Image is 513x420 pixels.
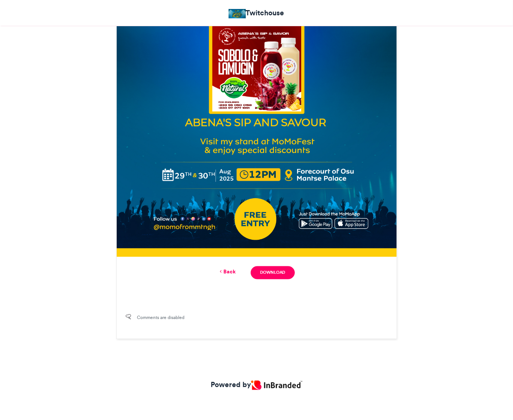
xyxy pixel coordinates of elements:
[229,9,245,18] img: Twitchouse Marketing
[229,7,284,18] a: Twitchouse
[137,315,185,321] span: Comments are disabled
[211,380,302,390] a: Powered by
[251,266,294,279] a: Download
[218,268,236,276] a: Back
[251,381,302,390] img: Inbranded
